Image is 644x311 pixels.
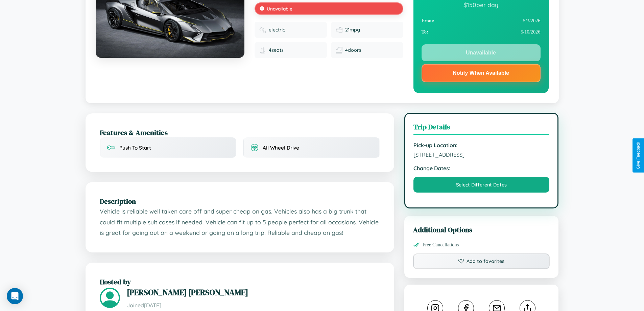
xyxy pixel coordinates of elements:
strong: Pick-up Location: [413,142,550,149]
span: [STREET_ADDRESS] [413,151,550,158]
span: electric [269,27,285,33]
div: Open Intercom Messenger [7,288,23,304]
div: $ 150 per day [422,1,541,8]
span: Push To Start [119,145,151,151]
div: 5 / 10 / 2026 [422,26,541,38]
strong: Change Dates: [413,165,550,172]
button: Select Different Dates [413,177,550,193]
h3: [PERSON_NAME] [PERSON_NAME] [127,287,380,298]
div: 5 / 3 / 2026 [422,15,541,26]
strong: From: [422,18,435,24]
div: Give Feedback [636,142,641,169]
p: Joined [DATE] [127,301,380,310]
img: Seats [259,47,266,53]
button: Notify When Available [422,64,541,82]
img: Fuel type [259,26,266,33]
h3: Trip Details [413,122,550,135]
span: Free Cancellations [423,242,459,248]
span: All Wheel Drive [263,145,299,151]
button: Add to favorites [413,253,550,269]
p: Vehicle is reliable well taken care off and super cheap on gas. Vehicles also has a big trunk tha... [100,206,380,238]
img: Doors [336,47,342,53]
h3: Additional Options [413,225,550,235]
strong: To: [422,29,428,35]
span: 4 seats [269,47,284,53]
span: 4 doors [345,47,361,53]
h2: Hosted by [100,277,380,287]
h2: Features & Amenities [100,128,380,137]
h2: Description [100,196,380,206]
img: Fuel efficiency [336,26,342,33]
button: Unavailable [422,44,541,61]
span: Unavailable [267,6,292,12]
span: 21 mpg [345,27,360,33]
